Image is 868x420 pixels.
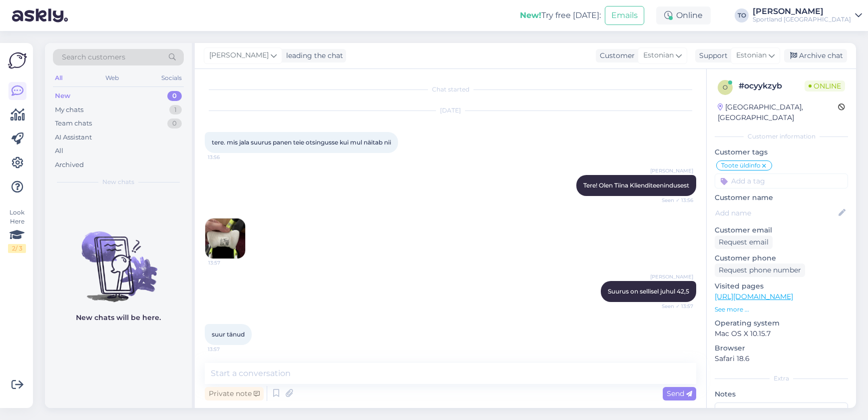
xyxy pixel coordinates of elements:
[753,15,851,23] div: Sportland [GEOGRAPHIC_DATA]
[167,91,182,101] div: 0
[205,85,696,94] div: Chat started
[650,273,693,280] span: [PERSON_NAME]
[753,7,851,15] div: [PERSON_NAME]
[721,162,761,168] span: Toote üldinfo
[715,207,837,218] input: Add name
[715,253,848,263] p: Customer phone
[103,71,121,84] div: Web
[62,52,125,62] span: Search customers
[55,132,92,142] div: AI Assistant
[656,302,693,310] span: Seen ✓ 13:57
[715,173,848,188] input: Add a tag
[8,51,27,70] img: Askly Logo
[55,160,84,170] div: Archived
[167,118,182,128] div: 0
[753,7,862,23] a: [PERSON_NAME]Sportland [GEOGRAPHIC_DATA]
[169,105,182,115] div: 1
[208,153,245,161] span: 13:56
[282,50,343,61] div: leading the chat
[212,330,245,338] span: suur tänud
[650,167,693,174] span: [PERSON_NAME]
[715,374,848,383] div: Extra
[53,71,64,84] div: All
[583,181,689,189] span: Tere! Olen Tiina Klienditeenindusest
[45,213,192,303] img: No chats
[596,50,635,61] div: Customer
[205,106,696,115] div: [DATE]
[715,281,848,291] p: Visited pages
[8,244,26,253] div: 2 / 3
[212,138,391,146] span: tere. mis jala suurus panen teie otsingusse kui mul näitab nii
[76,312,161,323] p: New chats will be here.
[715,225,848,235] p: Customer email
[723,83,728,91] span: o
[715,328,848,339] p: Mac OS X 10.15.7
[715,318,848,328] p: Operating system
[55,91,70,101] div: New
[656,6,711,24] div: Online
[520,10,541,20] b: New!
[784,49,847,62] div: Archive chat
[205,387,264,400] div: Private note
[715,147,848,157] p: Customer tags
[55,105,83,115] div: My chats
[739,80,805,92] div: # ocyykzyb
[159,71,184,84] div: Socials
[715,192,848,203] p: Customer name
[608,287,689,295] span: Suurus on sellisel juhul 42,5
[208,259,246,266] span: 13:57
[736,50,767,61] span: Estonian
[656,196,693,204] span: Seen ✓ 13:56
[667,389,692,398] span: Send
[208,345,245,353] span: 13:57
[735,8,749,22] div: TO
[520,9,601,21] div: Try free [DATE]:
[715,292,793,301] a: [URL][DOMAIN_NAME]
[55,118,92,128] div: Team chats
[715,389,848,399] p: Notes
[805,80,845,91] span: Online
[205,218,245,258] img: Attachment
[695,50,728,61] div: Support
[8,208,26,253] div: Look Here
[102,177,134,186] span: New chats
[718,102,838,123] div: [GEOGRAPHIC_DATA], [GEOGRAPHIC_DATA]
[55,146,63,156] div: All
[715,343,848,353] p: Browser
[209,50,269,61] span: [PERSON_NAME]
[715,353,848,364] p: Safari 18.6
[715,305,848,314] p: See more ...
[715,235,773,249] div: Request email
[715,263,805,277] div: Request phone number
[605,6,644,25] button: Emails
[643,50,674,61] span: Estonian
[715,132,848,141] div: Customer information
